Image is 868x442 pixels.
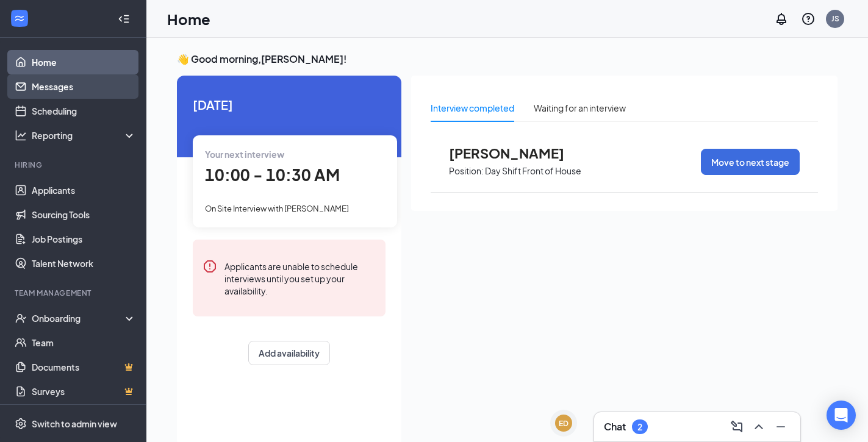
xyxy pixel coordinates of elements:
[118,13,130,25] svg: Collapse
[15,160,134,170] div: Hiring
[751,419,766,434] svg: ChevronUp
[177,52,838,66] h3: 👋 Good morning, [PERSON_NAME] !
[773,419,788,434] svg: Minimize
[15,312,27,324] svg: UserCheck
[193,95,386,114] span: [DATE]
[701,149,800,175] button: Move to next stage
[13,12,26,24] svg: WorkstreamLogo
[167,9,210,29] h1: Home
[32,202,136,227] a: Sourcing Tools
[15,418,27,430] svg: Settings
[449,145,583,161] span: [PERSON_NAME]
[431,101,514,115] div: Interview completed
[801,12,816,26] svg: QuestionInfo
[203,259,217,274] svg: Error
[15,288,134,298] div: Team Management
[749,417,769,437] button: ChevronUp
[248,341,330,365] button: Add availability
[774,12,789,26] svg: Notifications
[32,178,136,202] a: Applicants
[32,379,136,404] a: SurveysCrown
[449,165,484,177] p: Position:
[604,420,626,433] h3: Chat
[559,418,569,429] div: ED
[15,129,27,141] svg: Analysis
[205,204,349,213] span: On Site Interview with [PERSON_NAME]
[32,74,136,99] a: Messages
[32,418,117,430] div: Switch to admin view
[32,330,136,355] a: Team
[32,227,136,251] a: Job Postings
[224,259,376,297] div: Applicants are unable to schedule interviews until you set up your availability.
[831,13,839,24] div: JS
[727,417,747,437] button: ComposeMessage
[771,417,791,437] button: Minimize
[534,101,626,115] div: Waiting for an interview
[205,165,340,185] span: 10:00 - 10:30 AM
[637,422,642,432] div: 2
[32,50,136,74] a: Home
[32,251,136,276] a: Talent Network
[32,312,126,324] div: Onboarding
[485,165,581,177] p: Day Shift Front of House
[32,99,136,123] a: Scheduling
[32,129,137,141] div: Reporting
[205,149,284,160] span: Your next interview
[32,355,136,379] a: DocumentsCrown
[730,419,744,434] svg: ComposeMessage
[827,401,856,430] div: Open Intercom Messenger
